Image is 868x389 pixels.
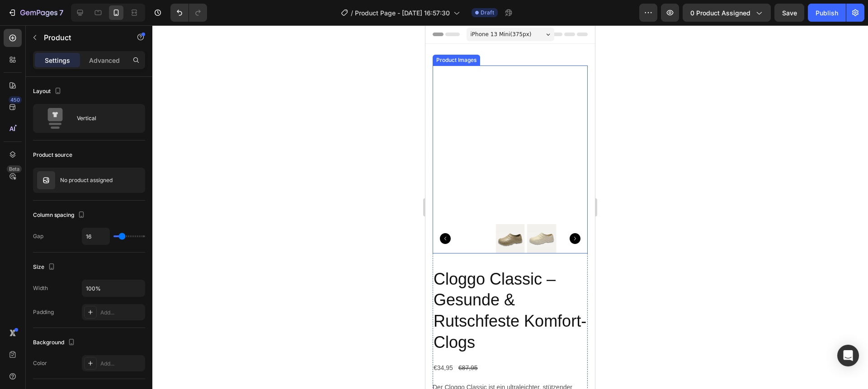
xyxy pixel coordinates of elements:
[683,4,771,22] button: 0 product assigned
[816,8,838,18] div: Publish
[808,4,846,22] button: Publish
[44,32,121,43] p: Product
[33,151,72,159] div: Product source
[7,165,22,173] div: Beta
[170,4,207,22] div: Undo/Redo
[33,359,47,367] div: Color
[33,261,57,273] div: Size
[33,308,54,316] div: Padding
[33,85,63,98] div: Layout
[33,337,77,349] div: Background
[33,284,48,292] div: Width
[82,280,145,296] input: Auto
[77,108,132,129] div: Vertical
[59,7,63,18] p: 7
[690,8,750,18] span: 0 product assigned
[89,56,120,65] p: Advanced
[100,360,143,368] div: Add...
[60,177,113,183] p: No product assigned
[481,9,494,17] span: Draft
[45,56,70,65] p: Settings
[4,4,67,22] button: 7
[425,25,595,389] iframe: Design area
[33,232,43,240] div: Gap
[37,171,55,189] img: no image transparent
[100,309,143,317] div: Add...
[9,96,22,103] div: 450
[351,8,353,18] span: /
[355,8,450,18] span: Product Page - [DATE] 16:57:30
[82,228,109,244] input: Auto
[33,209,87,221] div: Column spacing
[774,4,804,22] button: Save
[782,9,797,17] span: Save
[837,345,859,366] div: Open Intercom Messenger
